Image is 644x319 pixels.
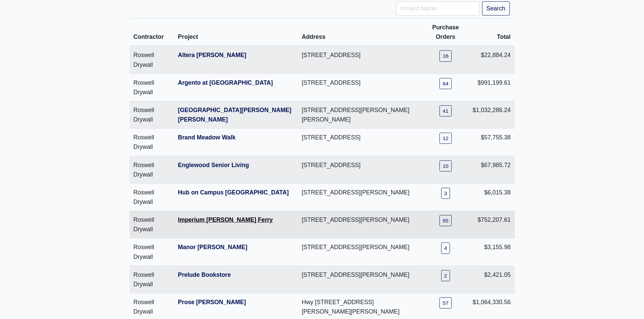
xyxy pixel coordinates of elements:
[469,74,515,101] td: $991,199.61
[178,162,249,168] a: Englewood Senior Living
[178,79,273,86] a: Argento at [GEOGRAPHIC_DATA]
[297,129,423,156] td: [STREET_ADDRESS]
[441,188,450,199] a: 3
[469,46,515,74] td: $22,884.24
[396,1,479,16] input: Project Name
[439,297,451,309] a: 57
[297,101,423,129] td: [STREET_ADDRESS][PERSON_NAME][PERSON_NAME]
[469,19,515,46] th: Total
[129,46,174,74] td: Roswell Drywall
[423,19,469,46] th: Purchase Orders
[178,244,247,250] a: Manor [PERSON_NAME]
[129,238,174,266] td: Roswell Drywall
[129,266,174,293] td: Roswell Drywall
[297,46,423,74] td: [STREET_ADDRESS]
[178,216,273,223] a: Imperium [PERSON_NAME] Ferry
[297,156,423,183] td: [STREET_ADDRESS]
[297,266,423,293] td: [STREET_ADDRESS][PERSON_NAME]
[469,101,515,129] td: $1,032,286.24
[129,211,174,238] td: Roswell Drywall
[439,160,451,171] a: 10
[297,211,423,238] td: [STREET_ADDRESS][PERSON_NAME]
[441,242,450,254] a: 4
[469,129,515,156] td: $57,755.38
[129,19,174,46] th: Contractor
[297,19,423,46] th: Address
[469,238,515,266] td: $3,155.98
[178,299,246,305] a: Prose [PERSON_NAME]
[439,215,451,226] a: 65
[178,189,289,196] a: Hub on Campus [GEOGRAPHIC_DATA]
[297,238,423,266] td: [STREET_ADDRESS][PERSON_NAME]
[178,52,246,58] a: Altera [PERSON_NAME]
[174,19,297,46] th: Project
[129,74,174,101] td: Roswell Drywall
[129,183,174,211] td: Roswell Drywall
[178,107,291,123] a: [GEOGRAPHIC_DATA][PERSON_NAME][PERSON_NAME]
[129,129,174,156] td: Roswell Drywall
[469,211,515,238] td: $752,207.61
[482,1,510,16] button: Search
[441,270,450,281] a: 2
[469,156,515,183] td: $67,985.72
[297,74,423,101] td: [STREET_ADDRESS]
[439,50,451,61] a: 16
[178,134,235,141] a: Brand Meadow Walk
[469,266,515,293] td: $2,421.05
[178,271,231,278] a: Prelude Bookstore
[469,183,515,211] td: $6,015.38
[297,183,423,211] td: [STREET_ADDRESS][PERSON_NAME]
[129,101,174,129] td: Roswell Drywall
[129,156,174,183] td: Roswell Drywall
[439,133,451,144] a: 12
[439,78,451,89] a: 64
[439,105,451,116] a: 41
